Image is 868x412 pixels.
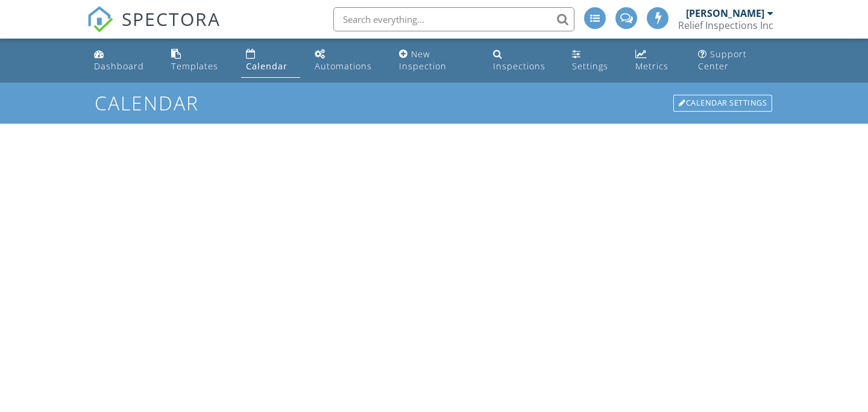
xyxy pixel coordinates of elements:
[672,93,773,113] a: Calendar Settings
[493,60,546,72] div: Inspections
[166,43,231,78] a: Templates
[310,43,385,78] a: Automations (Advanced)
[635,60,668,72] div: Metrics
[315,60,372,72] div: Automations
[333,7,574,31] input: Search everything...
[686,7,764,19] div: [PERSON_NAME]
[693,43,779,78] a: Support Center
[394,43,479,78] a: New Inspection
[488,43,558,78] a: Inspections
[567,43,621,78] a: Settings
[678,19,773,31] div: Relief Inspections Inc
[171,60,218,72] div: Templates
[246,60,288,72] div: Calendar
[673,95,772,112] div: Calendar Settings
[241,43,300,78] a: Calendar
[631,43,684,78] a: Metrics
[399,48,447,72] div: New Inspection
[94,60,144,72] div: Dashboard
[87,6,113,33] img: The Best Home Inspection Software - Spectora
[87,16,221,42] a: SPECTORA
[572,60,608,72] div: Settings
[89,43,157,78] a: Dashboard
[698,48,747,72] div: Support Center
[95,92,773,113] h1: Calendar
[122,6,221,31] span: SPECTORA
